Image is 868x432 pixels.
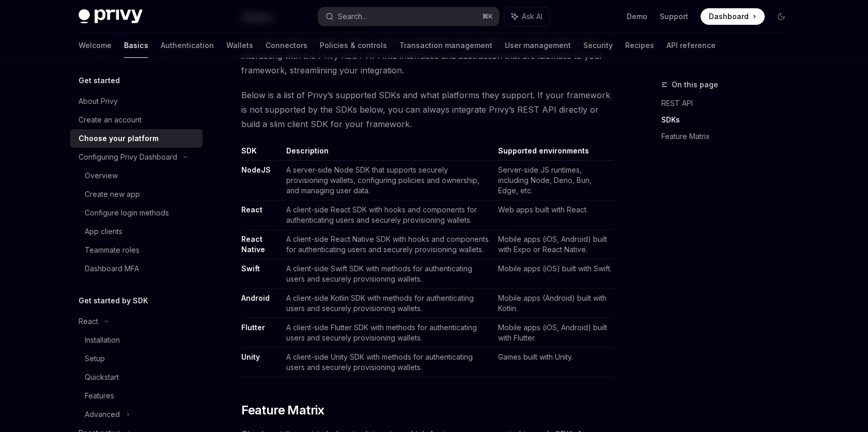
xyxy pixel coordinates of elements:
a: Dashboard [701,8,765,25]
td: A server-side Node SDK that supports securely provisioning wallets, configuring policies and owne... [282,161,494,200]
td: Server-side JS runtimes, including Node, Deno, Bun, Edge, etc. [494,161,614,200]
div: Configuring Privy Dashboard [79,151,177,163]
td: Mobile apps (Android) built with Kotlin. [494,289,614,318]
a: Wallets [226,33,253,58]
td: Web apps built with React. [494,200,614,230]
span: On this page [672,79,718,91]
span: Below is a list of Privy’s supported SDKs and what platforms they support. If your framework is n... [241,88,614,131]
a: Dashboard MFA [70,259,203,278]
a: Installation [70,331,203,349]
a: About Privy [70,92,203,111]
a: Configure login methods [70,204,203,222]
a: Unity [241,352,260,362]
div: Overview [85,169,118,182]
th: SDK [241,146,282,161]
div: About Privy [79,95,118,107]
div: Teammate roles [85,244,139,256]
a: Welcome [79,33,112,58]
a: Authentication [161,33,214,58]
div: Choose your platform [79,132,159,145]
a: NodeJS [241,165,271,175]
td: A client-side React SDK with hooks and components for authenticating users and securely provision... [282,200,494,230]
h5: Get started by SDK [79,295,148,307]
div: React [79,315,98,328]
div: App clients [85,225,122,238]
a: Create new app [70,185,203,204]
span: ⌘ K [482,12,493,21]
a: REST API [661,95,798,112]
td: A client-side Flutter SDK with methods for authenticating users and securely provisioning wallets. [282,318,494,348]
a: Features [70,387,203,405]
div: Features [85,390,114,402]
div: Setup [85,352,105,365]
td: A client-side React Native SDK with hooks and components for authenticating users and securely pr... [282,230,494,259]
div: Dashboard MFA [85,263,139,275]
a: Policies & controls [320,33,387,58]
a: Security [583,33,613,58]
a: User management [505,33,571,58]
div: Advanced [85,408,120,421]
span: Feature Matrix [241,402,324,419]
a: Demo [627,11,647,22]
h5: Get started [79,74,120,87]
a: API reference [667,33,716,58]
td: Mobile apps (iOS, Android) built with Flutter. [494,318,614,348]
div: Quickstart [85,371,119,383]
button: Search...⌘K [318,7,499,26]
td: Mobile apps (iOS) built with Swift. [494,259,614,289]
a: Basics [124,33,148,58]
button: Ask AI [504,7,550,26]
th: Description [282,146,494,161]
a: Android [241,294,270,303]
a: Flutter [241,323,265,332]
a: SDKs [661,112,798,128]
a: Recipes [625,33,654,58]
button: Toggle dark mode [773,8,789,25]
td: A client-side Kotlin SDK with methods for authenticating users and securely provisioning wallets. [282,289,494,318]
a: Quickstart [70,368,203,387]
a: App clients [70,222,203,241]
a: Transaction management [399,33,492,58]
a: Choose your platform [70,129,203,148]
a: Overview [70,166,203,185]
img: dark logo [79,9,143,24]
th: Supported environments [494,146,614,161]
td: A client-side Swift SDK with methods for authenticating users and securely provisioning wallets. [282,259,494,289]
a: Setup [70,349,203,368]
a: Support [660,11,688,22]
td: Games built with Unity. [494,348,614,377]
a: Connectors [266,33,307,58]
span: Dashboard [709,11,749,22]
div: Search... [338,10,367,23]
div: Configure login methods [85,207,169,219]
div: Installation [85,334,120,346]
a: Feature Matrix [661,128,798,145]
td: A client-side Unity SDK with methods for authenticating users and securely provisioning wallets. [282,348,494,377]
a: Create an account [70,111,203,129]
div: Create new app [85,188,140,200]
a: Swift [241,264,260,273]
a: React Native [241,235,265,254]
span: Ask AI [522,11,542,22]
a: Teammate roles [70,241,203,259]
a: React [241,205,262,214]
td: Mobile apps (iOS, Android) built with Expo or React Native. [494,230,614,259]
div: Create an account [79,114,142,126]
